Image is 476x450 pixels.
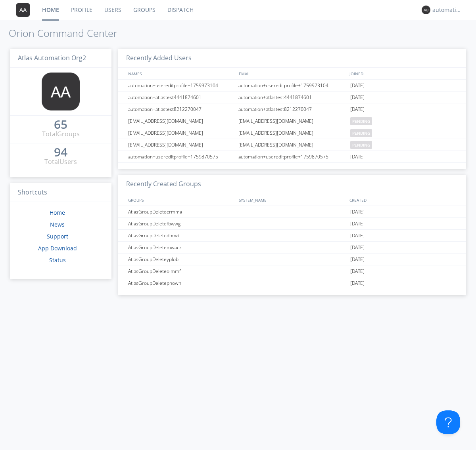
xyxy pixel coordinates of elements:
div: AtlasGroupDeletedhrwi [126,230,236,241]
div: automation+atlas0033+org2 [432,6,462,14]
div: automation+atlastest8212270047 [126,103,236,115]
div: AtlasGroupDeletepnowh [126,277,236,289]
a: automation+usereditprofile+1759973104automation+usereditprofile+1759973104[DATE] [118,80,466,92]
a: AtlasGroupDeleteyplob[DATE] [118,254,466,265]
span: [DATE] [350,277,365,289]
div: [EMAIL_ADDRESS][DOMAIN_NAME] [126,115,236,127]
div: AtlasGroupDeleteyplob [126,254,236,265]
a: AtlasGroupDeleteojmmf[DATE] [118,265,466,277]
span: [DATE] [350,254,365,265]
a: AtlasGroupDeletemwacz[DATE] [118,242,466,254]
img: 373638.png [42,72,80,111]
span: [DATE] [350,206,365,218]
a: AtlasGroupDeletefbwwg[DATE] [118,218,466,230]
div: [EMAIL_ADDRESS][DOMAIN_NAME] [236,127,348,139]
a: automation+atlastest4441874601automation+atlastest4441874601[DATE] [118,92,466,103]
h3: Shortcuts [10,183,111,202]
img: 373638.png [16,3,30,17]
div: SYSTEM_NAME [237,194,347,206]
div: AtlasGroupDeletemwacz [126,242,236,253]
a: [EMAIL_ADDRESS][DOMAIN_NAME][EMAIL_ADDRESS][DOMAIN_NAME]pending [118,127,466,139]
a: AtlasGroupDeletecrmma[DATE] [118,206,466,218]
h3: Recently Added Users [118,49,466,68]
div: automation+usereditprofile+1759870575 [126,151,236,162]
a: [EMAIL_ADDRESS][DOMAIN_NAME][EMAIL_ADDRESS][DOMAIN_NAME]pending [118,139,466,151]
div: 94 [54,148,67,156]
div: [EMAIL_ADDRESS][DOMAIN_NAME] [236,115,348,127]
a: App Download [38,244,77,252]
div: Total Users [44,157,77,166]
div: automation+usereditprofile+1759973104 [126,80,236,91]
div: automation+atlastest8212270047 [236,103,348,115]
iframe: Toggle Customer Support [436,410,460,434]
span: pending [350,117,372,125]
div: AtlasGroupDeletefbwwg [126,218,236,229]
div: automation+atlastest4441874601 [126,92,236,103]
span: [DATE] [350,80,365,92]
span: pending [350,141,372,149]
span: [DATE] [350,103,365,115]
a: Home [50,209,65,216]
img: 373638.png [422,6,430,14]
div: automation+atlastest4441874601 [236,92,348,103]
div: JOINED [347,68,459,79]
span: [DATE] [350,92,365,103]
a: automation+usereditprofile+1759870575automation+usereditprofile+1759870575[DATE] [118,151,466,163]
h3: Recently Created Groups [118,175,466,194]
div: AtlasGroupDeletecrmma [126,206,236,217]
a: automation+atlastest8212270047automation+atlastest8212270047[DATE] [118,103,466,115]
div: [EMAIL_ADDRESS][DOMAIN_NAME] [126,127,236,139]
a: 65 [54,120,67,130]
span: [DATE] [350,218,365,230]
div: AtlasGroupDeleteojmmf [126,265,236,277]
a: [EMAIL_ADDRESS][DOMAIN_NAME][EMAIL_ADDRESS][DOMAIN_NAME]pending [118,115,466,127]
div: GROUPS [126,194,235,206]
span: Atlas Automation Org2 [18,53,86,62]
div: 65 [54,120,67,128]
span: pending [350,129,372,137]
div: EMAIL [237,68,347,79]
a: AtlasGroupDeletepnowh[DATE] [118,277,466,289]
a: 94 [54,148,67,157]
div: automation+usereditprofile+1759870575 [236,151,348,162]
a: Support [47,233,68,240]
div: [EMAIL_ADDRESS][DOMAIN_NAME] [236,139,348,151]
span: [DATE] [350,230,365,242]
span: [DATE] [350,265,365,277]
div: NAMES [126,68,235,79]
span: [DATE] [350,151,365,163]
a: Status [49,256,66,264]
span: [DATE] [350,242,365,254]
div: CREATED [347,194,459,206]
a: AtlasGroupDeletedhrwi[DATE] [118,230,466,242]
div: [EMAIL_ADDRESS][DOMAIN_NAME] [126,139,236,151]
div: Total Groups [42,130,80,139]
div: automation+usereditprofile+1759973104 [236,80,348,91]
a: News [50,221,65,228]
